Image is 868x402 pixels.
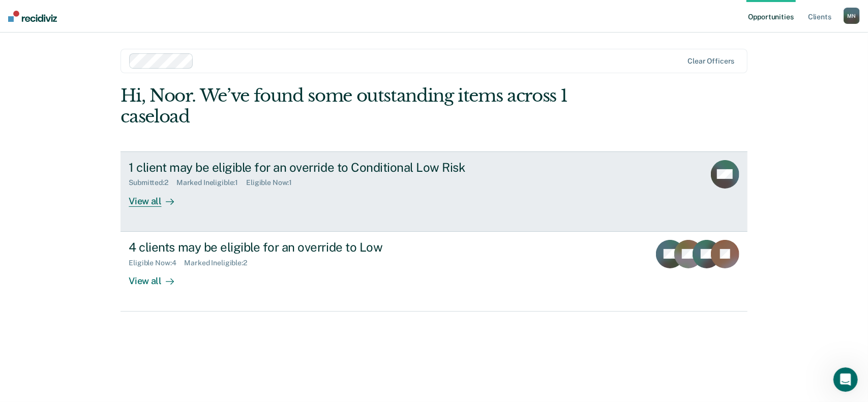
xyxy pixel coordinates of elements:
[833,367,858,392] iframe: Intercom live chat
[129,259,184,267] div: Eligible Now : 4
[121,232,747,312] a: 4 clients may be eligible for an override to LowEligible Now:4Marked Ineligible:2View all
[176,178,246,187] div: Marked Ineligible : 1
[844,8,860,24] button: MN
[8,11,57,22] img: Recidiviz
[844,8,860,24] div: M N
[246,178,300,187] div: Eligible Now : 1
[129,178,176,187] div: Submitted : 2
[184,259,255,267] div: Marked Ineligible : 2
[129,267,186,287] div: View all
[129,187,186,207] div: View all
[688,57,735,66] div: Clear officers
[121,85,622,127] div: Hi, Noor. We’ve found some outstanding items across 1 caseload
[129,160,486,175] div: 1 client may be eligible for an override to Conditional Low Risk
[121,151,747,232] a: 1 client may be eligible for an override to Conditional Low RiskSubmitted:2Marked Ineligible:1Eli...
[129,240,486,255] div: 4 clients may be eligible for an override to Low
